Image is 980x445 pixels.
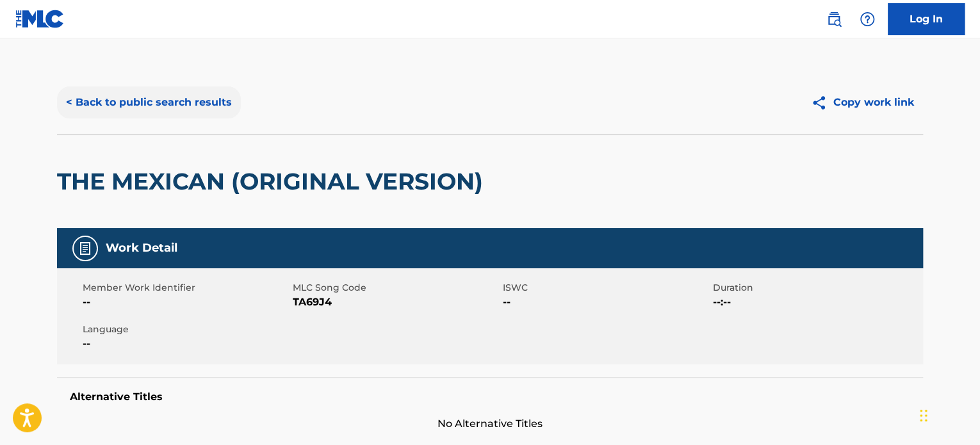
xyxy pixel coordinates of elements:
[821,6,847,32] a: Public Search
[70,391,910,403] h5: Alternative Titles
[503,295,710,310] span: --
[802,86,923,118] button: Copy work link
[293,295,500,310] span: TA69J4
[83,281,290,295] span: Member Work Identifier
[15,10,65,28] img: MLC Logo
[57,416,923,432] span: No Alternative Titles
[293,281,500,295] span: MLC Song Code
[83,295,290,310] span: --
[83,336,290,352] span: --
[57,167,489,196] h2: THE MEXICAN (ORIGINAL VERSION)
[916,384,980,445] iframe: Chat Widget
[713,295,920,310] span: --:--
[83,323,290,336] span: Language
[57,86,241,118] button: < Back to public search results
[920,396,927,435] div: Drag
[811,95,833,111] img: Copy work link
[503,281,710,295] span: ISWC
[888,3,965,35] a: Log In
[860,12,875,27] img: help
[854,6,880,32] div: Help
[826,12,842,27] img: search
[78,241,93,256] img: Work Detail
[713,281,920,295] span: Duration
[106,241,177,255] h5: Work Detail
